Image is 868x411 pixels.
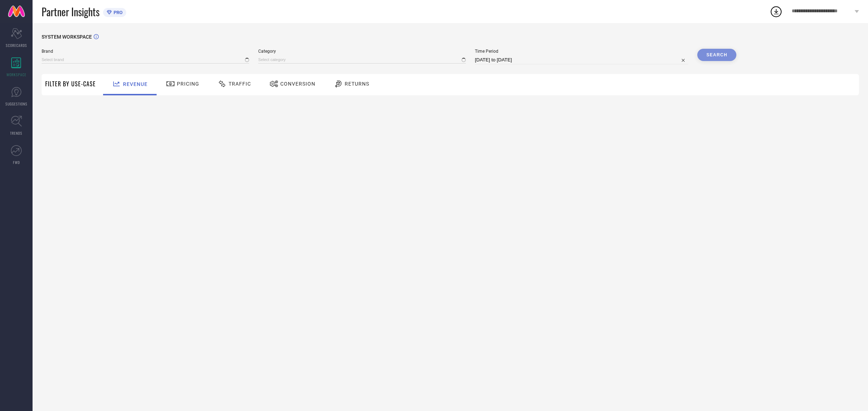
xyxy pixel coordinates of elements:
[42,4,99,19] span: Partner Insights
[45,79,96,88] span: Filter By Use-Case
[42,34,92,40] span: SYSTEM WORKSPACE
[42,56,249,64] input: Select brand
[112,10,123,15] span: PRO
[280,81,315,87] span: Conversion
[475,49,688,54] span: Time Period
[6,43,27,48] span: SCORECARDS
[475,56,688,64] input: Select time period
[177,81,199,87] span: Pricing
[258,56,466,64] input: Select category
[770,5,783,18] div: Open download list
[229,81,251,87] span: Traffic
[345,81,369,87] span: Returns
[7,72,26,77] span: WORKSPACE
[10,130,22,136] span: TRENDS
[42,49,249,54] span: Brand
[13,160,20,165] span: FWD
[258,49,466,54] span: Category
[5,101,27,107] span: SUGGESTIONS
[123,81,148,87] span: Revenue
